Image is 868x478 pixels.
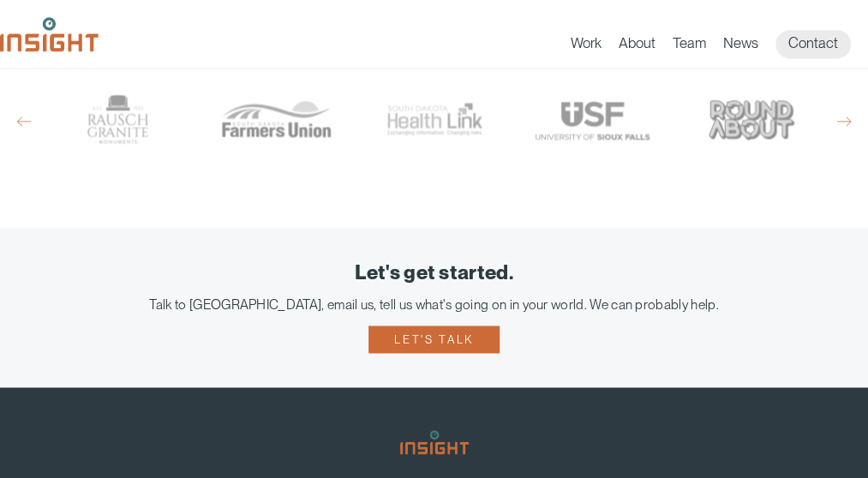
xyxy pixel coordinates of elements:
[681,66,823,173] div: RoundAbout [GEOGRAPHIC_DATA]
[619,34,655,58] a: About
[571,30,868,58] nav: primary navigation menu
[364,66,506,173] div: [US_STATE] Health Link
[17,113,31,128] button: Previous
[400,430,469,454] img: Insight Marketing Design
[837,113,851,128] button: Next
[673,34,706,58] a: Team
[26,296,842,313] div: Talk to [GEOGRAPHIC_DATA], email us, tell us what's going on in your world. We can probably help.
[775,30,851,58] a: Contact
[206,66,347,173] div: [US_STATE] Farmers Union
[26,262,842,284] div: Let's get started.
[523,66,664,173] div: [GEOGRAPHIC_DATA]
[47,66,189,173] div: [PERSON_NAME] Granite
[571,34,602,58] a: Work
[368,326,499,353] a: Let's talk
[723,34,758,58] a: News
